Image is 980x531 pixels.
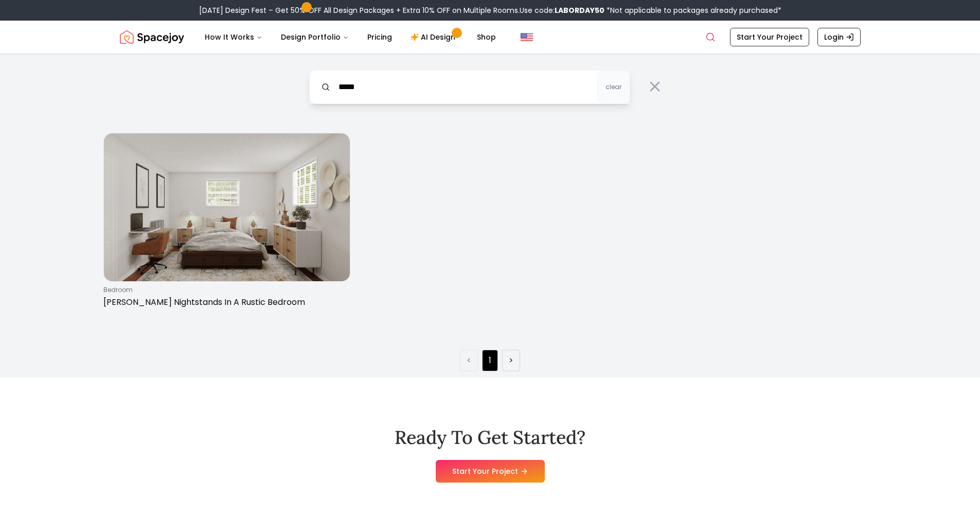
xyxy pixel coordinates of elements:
p: [PERSON_NAME] Nightstands In A Rustic Bedroom [103,296,346,309]
b: LABORDAY50 [555,5,604,15]
div: [DATE] Design Fest – Get 50% OFF All Design Packages + Extra 10% OFF on Multiple Rooms. [199,5,781,15]
a: Start Your Project [730,28,809,46]
p: bedroom [103,286,346,294]
a: Login [817,28,861,46]
span: *Not applicable to packages already purchased* [604,5,781,15]
a: Start Your Project [436,460,545,483]
img: Quinn Wood Nightstands In A Rustic Bedroom [104,133,350,281]
a: Next page [509,354,513,367]
ul: Pagination [460,350,520,371]
img: Spacejoy Logo [120,27,184,47]
span: clear [605,83,621,91]
button: How It Works [197,27,271,47]
a: Spacejoy [120,27,184,47]
button: clear [597,70,630,104]
h2: Ready To Get Started? [395,427,585,448]
button: Design Portfolio [273,27,357,47]
nav: Global [120,21,861,54]
a: Shop [469,27,504,47]
a: Pricing [359,27,400,47]
a: Previous page [467,354,471,367]
a: AI Design [402,27,467,47]
nav: Main [197,27,504,47]
a: Quinn Wood Nightstands In A Rustic Bedroombedroom[PERSON_NAME] Nightstands In A Rustic Bedroom [103,133,350,313]
img: United States [521,31,533,43]
span: Use code: [520,5,604,15]
a: Page 1 is your current page [489,354,491,367]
